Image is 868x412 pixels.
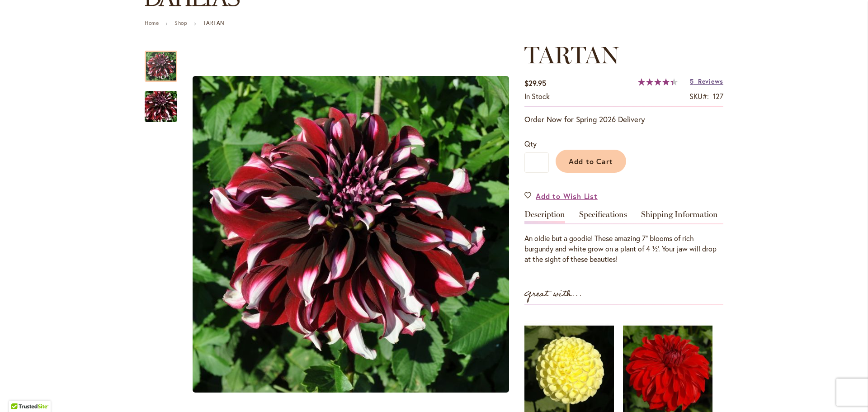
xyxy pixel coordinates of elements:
strong: TARTAN [203,19,225,26]
a: Shop [175,19,187,26]
div: An oldie but a goodie! These amazing 7” blooms of rich burgundy and white grow on a plant of 4 ½’... [524,233,723,265]
a: Shipping Information [641,210,718,223]
span: In stock [524,91,550,101]
span: $29.95 [524,78,546,88]
span: Add to Cart [569,156,613,166]
span: Add to Wish List [536,191,598,201]
a: Home [145,19,159,26]
a: Description [524,210,565,223]
div: Availability [524,91,550,102]
img: Tartan [128,85,193,128]
span: TARTAN [524,41,619,69]
div: Tartan [145,42,186,82]
span: Reviews [698,77,723,85]
a: Specifications [579,210,627,223]
span: 5 [690,77,694,85]
a: 5 Reviews [690,77,723,85]
iframe: Launch Accessibility Center [7,380,32,405]
button: Add to Cart [556,150,626,173]
p: Order Now for Spring 2026 Delivery [524,114,723,125]
div: 89% [638,78,678,85]
a: Add to Wish List [524,191,598,201]
strong: Great with... [524,287,582,302]
div: 127 [713,91,723,102]
span: Qty [524,139,537,148]
div: Detailed Product Info [524,210,723,265]
strong: SKU [689,91,709,101]
div: Tartan [145,82,177,122]
img: Tartan [193,76,509,393]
